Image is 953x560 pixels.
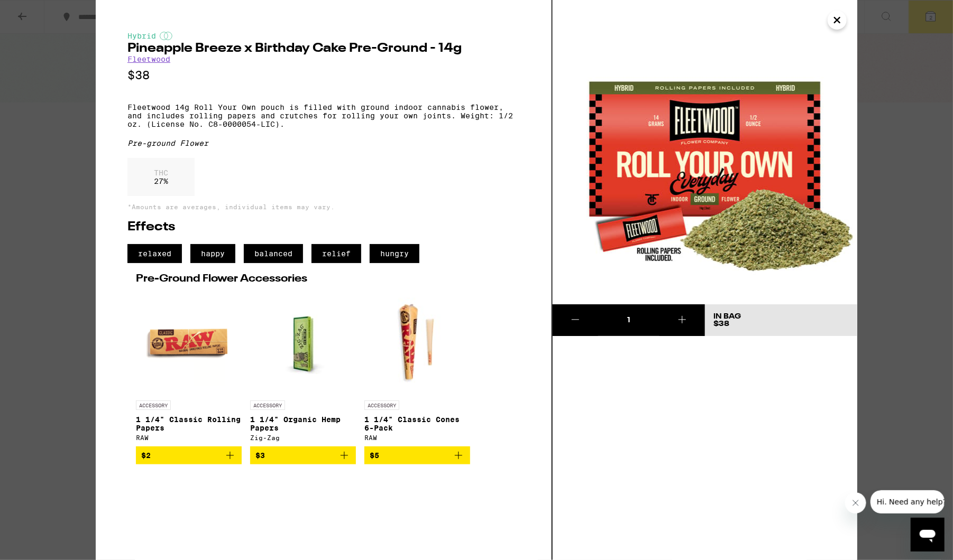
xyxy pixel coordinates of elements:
span: balanced [244,244,303,263]
span: $5 [370,451,379,460]
iframe: Close message [845,492,866,514]
span: hungry [370,244,419,263]
div: 27 % [127,158,195,196]
button: Close [828,11,847,30]
a: Open page for 1 1/4" Classic Rolling Papers from RAW [136,290,242,446]
iframe: Message from company [870,490,945,514]
h2: Pineapple Breeze x Birthday Cake Pre-Ground - 14g [127,42,520,55]
div: 1 [598,315,659,325]
span: happy [190,244,235,263]
p: ACCESSORY [364,400,399,410]
h2: Effects [127,221,520,234]
p: Fleetwood 14g Roll Your Own pouch is filled with ground indoor cannabis flower, and includes roll... [127,103,520,128]
div: Pre-ground Flower [127,139,520,147]
div: In Bag [713,313,741,320]
p: ACCESSORY [250,400,285,410]
div: RAW [364,434,470,441]
p: *Amounts are averages, individual items may vary. [127,203,520,210]
p: 1 1/4" Organic Hemp Papers [250,415,356,432]
span: relief [311,244,361,263]
div: Hybrid [127,32,520,40]
span: $3 [255,451,265,460]
h2: Pre-Ground Flower Accessories [136,274,511,284]
img: RAW - 1 1/4" Classic Cones 6-Pack [364,290,470,395]
button: Add to bag [136,446,242,464]
p: 1 1/4" Classic Rolling Papers [136,415,242,432]
img: Zig-Zag - 1 1/4" Organic Hemp Papers [250,290,356,395]
div: Zig-Zag [250,434,356,441]
p: $38 [127,69,520,82]
iframe: Button to launch messaging window [911,518,945,552]
a: Open page for 1 1/4" Organic Hemp Papers from Zig-Zag [250,290,356,446]
button: In Bag$38 [705,304,857,336]
span: $2 [141,451,151,460]
span: Hi. Need any help? [6,7,76,16]
span: relaxed [127,244,182,263]
span: $38 [713,320,729,328]
a: Fleetwood [127,55,170,63]
img: RAW - 1 1/4" Classic Rolling Papers [136,290,242,395]
img: hybridColor.svg [160,32,172,40]
button: Add to bag [364,446,470,464]
p: 1 1/4" Classic Cones 6-Pack [364,415,470,432]
a: Open page for 1 1/4" Classic Cones 6-Pack from RAW [364,290,470,446]
button: Add to bag [250,446,356,464]
div: RAW [136,434,242,441]
p: ACCESSORY [136,400,171,410]
p: THC [154,169,168,177]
